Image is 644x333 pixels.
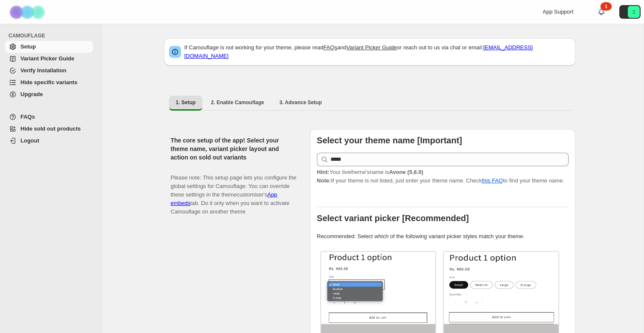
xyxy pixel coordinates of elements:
[628,6,640,18] span: Avatar with initials 2
[482,177,503,184] a: this FAQ
[317,232,569,241] p: Recommended: Select which of the following variant picker styles match your theme.
[619,5,641,19] button: Avatar with initials 2
[317,136,462,145] b: Select your theme name [Important]
[323,44,337,51] a: FAQs
[171,136,296,162] h2: The core setup of the app! Select your theme name, variant picker layout and action on sold out v...
[20,137,39,144] span: Logout
[5,135,93,147] a: Logout
[346,44,397,51] a: Variant Picker Guide
[176,99,196,106] span: 1. Setup
[5,111,93,123] a: FAQs
[317,169,330,175] strong: Hint:
[317,168,569,185] p: If your theme is not listed, just enter your theme name. Check to find your theme name.
[317,177,331,184] strong: Note:
[317,169,423,175] span: Your live theme's name is
[321,252,436,324] img: Select / Dropdowns
[211,99,264,106] span: 2. Enable Camouflage
[5,53,93,65] a: Variant Picker Guide
[5,123,93,135] a: Hide sold out products
[444,252,558,324] img: Buttons / Swatches
[20,125,81,132] span: Hide sold out products
[317,213,469,223] b: Select variant picker [Recommended]
[543,9,573,15] span: App Support
[171,165,296,216] p: Please note: This setup page lets you configure the global settings for Camouflage. You can overr...
[20,79,78,85] span: Hide specific variants
[9,32,96,39] span: CAMOUFLAGE
[601,2,612,11] div: 1
[632,9,635,14] text: 2
[7,0,49,24] img: Camouflage
[5,77,93,88] a: Hide specific variants
[20,67,66,74] span: Verify Installation
[5,88,93,100] a: Upgrade
[20,114,35,120] span: FAQs
[5,65,93,77] a: Verify Installation
[184,43,570,60] p: If Camouflage is not working for your theme, please read and or reach out to us via chat or email:
[20,43,36,50] span: Setup
[5,41,93,53] a: Setup
[389,169,423,175] strong: Avone (5.6.0)
[597,8,606,16] a: 1
[20,55,74,62] span: Variant Picker Guide
[279,99,322,106] span: 3. Advance Setup
[20,91,43,97] span: Upgrade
